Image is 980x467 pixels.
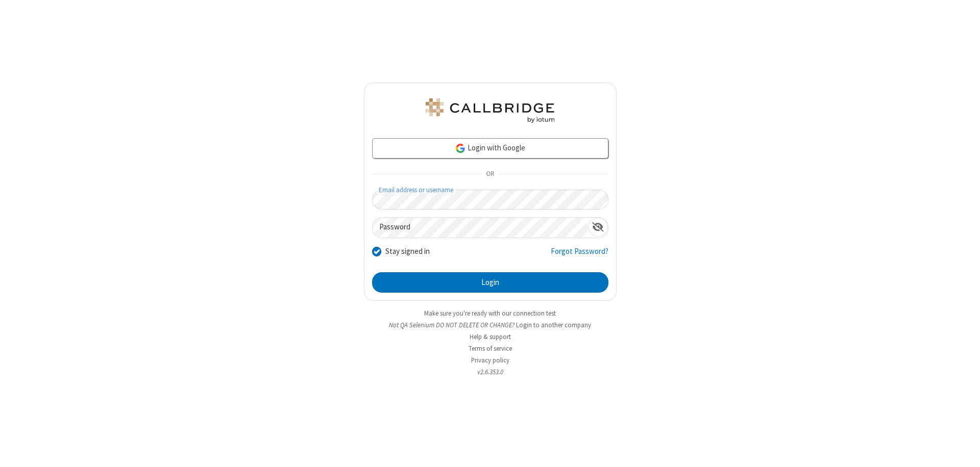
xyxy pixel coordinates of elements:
a: Login with Google [372,138,608,159]
li: v2.6.353.0 [364,367,617,377]
a: Make sure you're ready with our connection test [424,309,556,318]
span: OR [482,167,498,181]
a: Terms of service [469,344,512,353]
input: Email address or username [372,190,608,210]
img: google-icon.png [455,143,466,154]
a: Forgot Password? [551,246,608,265]
li: Not QA Selenium DO NOT DELETE OR CHANGE? [364,320,617,330]
img: QA Selenium DO NOT DELETE OR CHANGE [424,98,556,123]
a: Privacy policy [471,356,509,365]
label: Stay signed in [385,246,430,257]
input: Password [373,218,588,238]
button: Login to another company [516,320,591,330]
button: Login [372,272,608,293]
div: Show password [588,218,608,237]
a: Help & support [470,332,511,341]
